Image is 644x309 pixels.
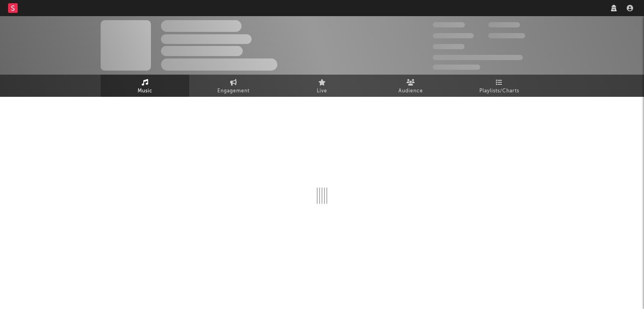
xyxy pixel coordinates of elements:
span: 1,000,000 [488,33,525,38]
span: Audience [398,86,423,96]
span: 50,000,000 [433,33,474,38]
span: 50,000,000 Monthly Listeners [433,55,523,60]
span: Playlists/Charts [479,86,519,96]
a: Music [101,75,189,97]
a: Audience [366,75,455,97]
a: Live [278,75,366,97]
a: Engagement [189,75,278,97]
span: 100,000 [433,44,464,49]
span: Engagement [217,86,250,96]
span: Music [138,86,153,96]
span: 300,000 [433,22,465,27]
span: Live [317,86,327,96]
a: Playlists/Charts [455,75,543,97]
span: Jump Score: 85.0 [433,65,480,70]
span: 100,000 [488,22,520,27]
